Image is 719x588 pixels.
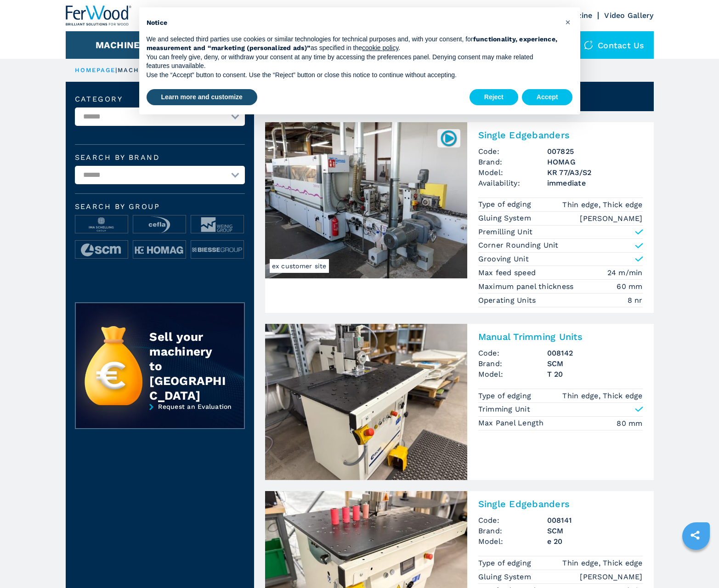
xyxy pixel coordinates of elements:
[478,348,547,358] span: Code:
[684,524,707,547] a: sharethis
[547,369,643,379] h3: T 20
[147,53,558,71] p: You can freely give, deny, or withdraw your consent at any time by accessing the preferences pane...
[478,358,547,369] span: Brand:
[575,31,654,59] div: Contact us
[478,331,643,342] h2: Manual Trimming Units
[547,526,643,536] h3: SCM
[565,17,571,28] span: ×
[265,122,467,278] img: Single Edgebanders HOMAG KR 77/A3/S2
[478,558,534,568] p: Type of edging
[478,404,530,414] p: Trimming Unit
[75,241,128,259] img: image
[478,146,547,157] span: Code:
[628,295,643,305] em: 8 nr
[547,348,643,358] h3: 008142
[604,11,653,20] a: Video Gallery
[478,178,547,188] span: Availability:
[478,227,533,237] p: Premilling Unit
[584,40,593,50] img: Contact us
[147,35,558,53] p: We and selected third parties use cookies or similar technologies for technical purposes and, wit...
[147,35,558,52] strong: functionality, experience, measurement and “marketing (personalized ads)”
[75,403,245,436] a: Request an Evaluation
[362,44,398,51] a: cookie policy
[680,547,712,581] iframe: Chat
[478,268,538,278] p: Max feed speed
[147,71,558,80] p: Use the “Accept” button to consent. Use the “Reject” button or close this notice to continue with...
[265,122,654,313] a: Single Edgebanders HOMAG KR 77/A3/S2ex customer site007825Single EdgebandersCode:007825Brand:HOMA...
[478,295,538,305] p: Operating Units
[547,536,643,547] h3: e 20
[470,89,518,106] button: Reject
[147,89,257,106] button: Learn more and customize
[562,199,642,210] em: Thin edge, Thick edge
[547,157,643,167] h3: HOMAG
[562,558,642,568] em: Thin edge, Thick edge
[75,154,245,161] label: Search by brand
[617,418,642,429] em: 80 mm
[118,66,157,74] p: machines
[133,241,186,259] img: image
[133,215,186,234] img: image
[270,259,329,273] span: ex customer site
[547,515,643,526] h3: 008141
[478,391,534,401] p: Type of edging
[478,418,546,428] p: Max Panel Length
[75,96,245,103] label: Category
[478,157,547,167] span: Brand:
[478,213,534,223] p: Gluing System
[440,129,458,147] img: 007825
[478,130,643,141] h2: Single Edgebanders
[561,15,576,29] button: Close this notice
[478,254,529,264] p: Grooving Unit
[478,240,559,250] p: Corner Rounding Unit
[75,67,116,73] a: HOMEPAGE
[265,324,467,480] img: Manual Trimming Units SCM T 20
[607,267,643,278] em: 24 m/min
[478,536,547,547] span: Model:
[478,526,547,536] span: Brand:
[478,199,534,209] p: Type of edging
[478,572,534,582] p: Gluing System
[562,390,642,401] em: Thin edge, Thick edge
[478,369,547,379] span: Model:
[617,281,642,292] em: 60 mm
[547,146,643,157] h3: 007825
[96,40,146,51] button: Machines
[522,89,573,106] button: Accept
[147,18,558,28] h2: Notice
[478,498,643,509] h2: Single Edgebanders
[149,329,226,403] div: Sell your machinery to [GEOGRAPHIC_DATA]
[478,282,576,292] p: Maximum panel thickness
[547,167,643,178] h3: KR 77/A3/S2
[75,203,245,210] span: Search by group
[580,571,642,582] em: [PERSON_NAME]
[478,515,547,526] span: Code:
[265,324,654,480] a: Manual Trimming Units SCM T 20Manual Trimming UnitsCode:008142Brand:SCMModel:T 20Type of edging T...
[191,215,243,234] img: image
[478,167,547,178] span: Model:
[580,213,642,224] em: [PERSON_NAME]
[191,241,243,259] img: image
[115,67,117,73] span: |
[547,178,643,188] span: immediate
[547,358,643,369] h3: SCM
[75,215,128,234] img: image
[66,6,132,26] img: Ferwood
